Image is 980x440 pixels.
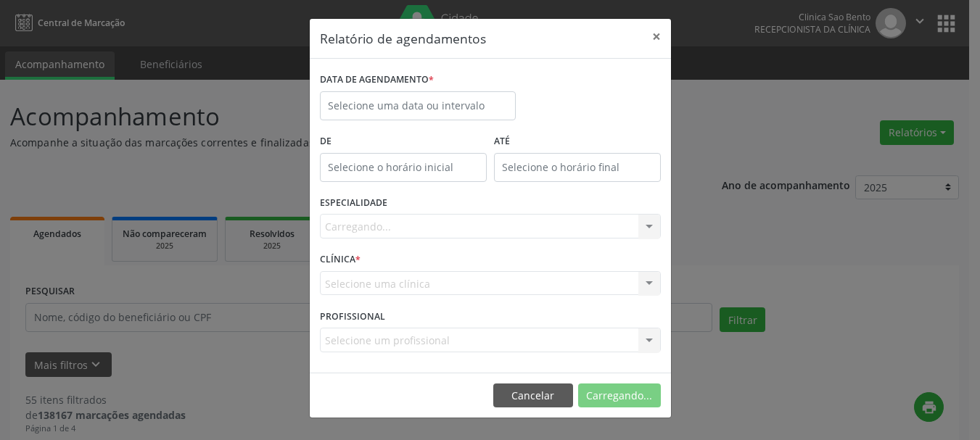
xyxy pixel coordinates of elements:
label: CLÍNICA [320,249,361,271]
label: ATÉ [494,130,661,153]
input: Selecione o horário inicial [320,153,487,182]
input: Selecione o horário final [494,153,661,182]
button: Cancelar [493,383,573,408]
label: De [320,130,487,153]
button: Close [642,19,671,54]
button: Carregando... [578,383,661,408]
label: PROFISSIONAL [320,305,385,328]
input: Selecione uma data ou intervalo [320,91,516,120]
label: ESPECIALIDADE [320,192,387,215]
h5: Relatório de agendamentos [320,29,486,48]
label: DATA DE AGENDAMENTO [320,69,434,91]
